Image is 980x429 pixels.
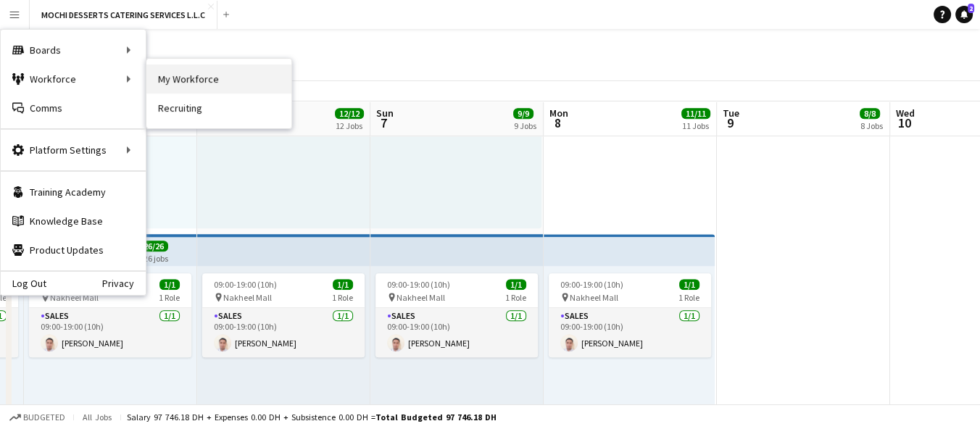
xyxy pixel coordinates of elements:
[1,236,146,265] a: Product Updates
[80,412,115,422] span: All jobs
[375,412,497,422] span: Total Budgeted 97 746.18 DH
[214,279,277,290] span: 09:00-19:00 (10h)
[396,292,445,303] span: Nakheel Mall
[860,120,883,131] div: 8 Jobs
[335,108,364,119] span: 12/12
[387,279,450,290] span: 09:00-19:00 (10h)
[968,4,974,13] span: 2
[681,108,710,119] span: 11/11
[127,412,497,422] div: Salary 97 746.18 DH + Expenses 0.00 DH + Subsistence 0.00 DH =
[549,308,711,357] app-card-role: Sales1/109:00-19:00 (10h)[PERSON_NAME]
[50,292,99,303] span: Nakheel Mall
[549,273,711,357] app-job-card: 09:00-19:00 (10h)1/1 Nakheel Mall1 RoleSales1/109:00-19:00 (10h)[PERSON_NAME]
[549,107,568,120] span: Mon
[159,279,180,290] span: 1/1
[723,107,739,120] span: Tue
[374,114,394,131] span: 7
[570,292,618,303] span: Nakheel Mall
[102,278,146,289] a: Privacy
[506,279,526,290] span: 1/1
[896,107,915,120] span: Wed
[1,278,46,289] a: Log Out
[202,308,365,357] app-card-role: Sales1/109:00-19:00 (10h)[PERSON_NAME]
[146,93,291,122] a: Recruiting
[547,114,568,131] span: 8
[1,178,146,207] a: Training Academy
[560,279,623,290] span: 09:00-19:00 (10h)
[23,412,65,422] span: Budgeted
[202,273,365,357] app-job-card: 09:00-19:00 (10h)1/1 Nakheel Mall1 RoleSales1/109:00-19:00 (10h)[PERSON_NAME]
[678,292,699,303] span: 1 Role
[146,64,291,93] a: My Workforce
[955,6,973,23] a: 2
[30,1,217,29] button: MOCHI DESSERTS CATERING SERVICES L.L.C
[860,108,880,119] span: 8/8
[375,273,538,357] app-job-card: 09:00-19:00 (10h)1/1 Nakheel Mall1 RoleSales1/109:00-19:00 (10h)[PERSON_NAME]
[375,308,538,357] app-card-role: Sales1/109:00-19:00 (10h)[PERSON_NAME]
[333,279,353,290] span: 1/1
[1,207,146,236] a: Knowledge Base
[721,114,739,131] span: 9
[513,108,533,119] span: 9/9
[1,36,146,64] div: Boards
[7,409,67,425] button: Budgeted
[1,93,146,122] a: Comms
[894,114,915,131] span: 10
[159,292,180,303] span: 1 Role
[336,120,363,131] div: 12 Jobs
[679,279,699,290] span: 1/1
[1,136,146,164] div: Platform Settings
[29,273,191,357] app-job-card: 09:00-19:00 (10h)1/1 Nakheel Mall1 RoleSales1/109:00-19:00 (10h)[PERSON_NAME]
[505,292,526,303] span: 1 Role
[514,120,536,131] div: 9 Jobs
[332,292,353,303] span: 1 Role
[139,241,168,251] span: 26/26
[682,120,710,131] div: 11 Jobs
[29,308,191,357] app-card-role: Sales1/109:00-19:00 (10h)[PERSON_NAME]
[1,64,146,93] div: Workforce
[144,251,168,264] div: 26 jobs
[223,292,272,303] span: Nakheel Mall
[376,107,394,120] span: Sun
